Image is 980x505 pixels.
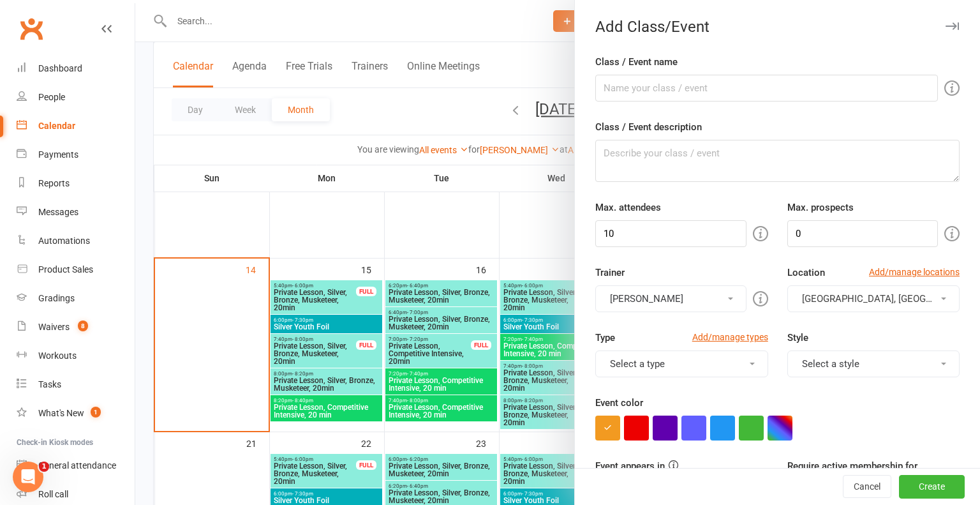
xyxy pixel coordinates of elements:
[17,227,135,255] a: Automations
[17,399,135,428] a: What's New1
[595,330,615,345] label: Type
[595,200,661,215] label: Max. attendees
[17,169,135,198] a: Reports
[787,285,960,312] button: [GEOGRAPHIC_DATA], [GEOGRAPHIC_DATA], [US_STATE]
[17,112,135,140] a: Calendar
[38,293,75,303] div: Gradings
[17,198,135,227] a: Messages
[38,264,93,275] div: Product Sales
[17,140,135,169] a: Payments
[39,462,49,472] span: 1
[787,200,854,215] label: Max. prospects
[91,407,101,418] span: 1
[78,320,88,331] span: 8
[575,18,980,36] div: Add Class/Event
[38,489,68,499] div: Roll call
[38,149,78,160] div: Payments
[38,121,75,131] div: Calendar
[17,54,135,83] a: Dashboard
[595,285,746,312] button: [PERSON_NAME]
[38,92,65,102] div: People
[38,350,77,361] div: Workouts
[17,83,135,112] a: People
[17,255,135,284] a: Product Sales
[692,330,768,344] a: Add/manage types
[869,265,960,279] a: Add/manage locations
[38,322,70,332] div: Waivers
[13,462,43,492] iframe: Intercom live chat
[17,284,135,313] a: Gradings
[595,265,625,280] label: Trainer
[17,313,135,342] a: Waivers 8
[38,207,78,217] div: Messages
[787,350,960,377] button: Select a style
[787,265,825,280] label: Location
[899,476,965,499] button: Create
[787,460,917,487] label: Require active membership for members?
[38,236,90,246] div: Automations
[38,379,61,389] div: Tasks
[17,342,135,370] a: Workouts
[38,63,82,73] div: Dashboard
[38,460,116,471] div: General attendance
[595,395,643,411] label: Event color
[17,451,135,480] a: General attendance kiosk mode
[787,330,808,345] label: Style
[17,370,135,399] a: Tasks
[38,408,84,418] div: What's New
[595,458,665,474] label: Event appears in
[595,54,678,70] label: Class / Event name
[595,75,938,102] input: Name your class / event
[843,476,891,499] button: Cancel
[38,178,70,188] div: Reports
[595,119,702,135] label: Class / Event description
[595,350,768,377] button: Select a type
[15,13,47,45] a: Clubworx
